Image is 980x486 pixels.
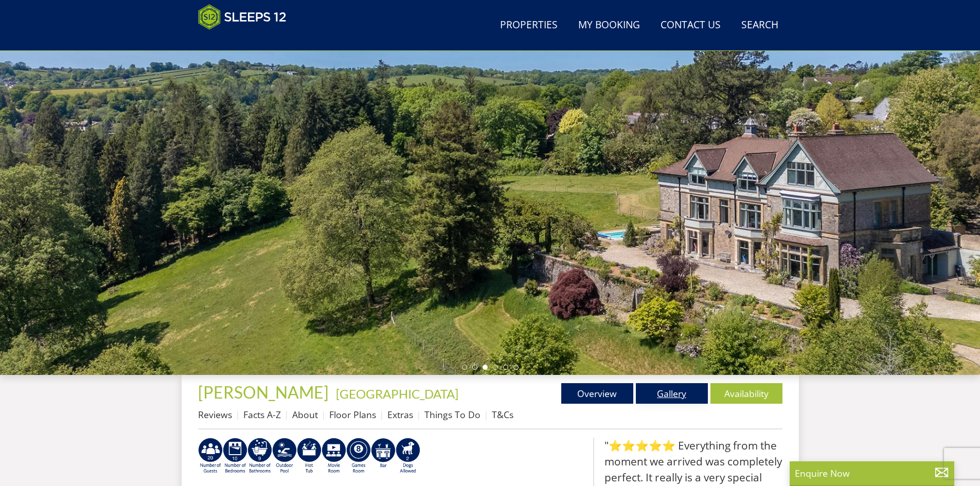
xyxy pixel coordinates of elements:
a: Availability [710,383,782,404]
a: Properties [496,14,562,37]
img: AD_4nXe7iB218OH18IOoviZowWN64NSzklPBDmJ0dxKeJpZ2JOfvS1VdKHcU4GZpvWLGgcyLnvj9nQOCh1raCsKD7OiAc2wvr... [247,438,272,475]
a: Gallery [636,383,708,404]
img: AD_4nXf5HeMvqMpcZ0fO9nf7YF2EIlv0l3oTPRmiQvOQ93g4dO1Y4zXKGJcBE5M2T8mhAf-smX-gudfzQQnK9-uH4PEbWu2YP... [322,438,346,475]
a: Overview [561,383,633,404]
img: AD_4nXeBFFc1K0eOTDAlvVO1P0IOqWiVegenvmn6BDe02G0SBvk12HgeByb4jcctb18YsyNpbMl9Mnxn_yJ6891uk77ExVeyF... [198,438,223,475]
a: T&Cs [492,408,513,421]
img: AD_4nXdrZMsjcYNLGsKuA84hRzvIbesVCpXJ0qqnwZoX5ch9Zjv73tWe4fnFRs2gJ9dSiUubhZXckSJX_mqrZBmYExREIfryF... [346,438,371,475]
a: [PERSON_NAME] [198,382,332,402]
a: [GEOGRAPHIC_DATA] [336,386,458,401]
iframe: Customer reviews powered by Trustpilot [193,36,301,45]
a: About [292,408,318,421]
a: My Booking [574,14,644,37]
img: AD_4nXe7_8LrJK20fD9VNWAdfykBvHkWcczWBt5QOadXbvIwJqtaRaRf-iI0SeDpMmH1MdC9T1Vy22FMXzzjMAvSuTB5cJ7z5... [396,438,420,475]
img: AD_4nXeoESQrZGdLy00R98_kogwygo_PeSlIimS8SmfE5_YPERmXwKu8rsJULnYuMdgFHiEpzhh4OkqO_G8iXldKifRlISpq9... [371,438,396,475]
a: Facts A-Z [243,408,281,421]
img: Sleeps 12 [198,4,287,30]
a: Things To Do [424,408,480,421]
a: Search [737,14,782,37]
a: Floor Plans [329,408,376,421]
p: Enquire Now [795,466,949,480]
a: Extras [387,408,413,421]
img: AD_4nXcBX9XWtisp1r4DyVfkhddle_VH6RrN3ygnUGrVnOmGqceGfhBv6nsUWs_M_dNMWm8jx42xDa-T6uhWOyA-wOI6XtUTM... [272,438,297,475]
img: AD_4nXdWqVCnBg10fb8BhfRnDvRxXrTvSxTQoo3uUD6D-xajRrua31Icvlas-6VFe5G0oUgzcgZ5ApX6gy3Myr_V1u0EyZ1lh... [223,438,247,475]
span: [PERSON_NAME] [198,382,329,402]
a: Reviews [198,408,232,421]
a: Contact Us [656,14,725,37]
span: - [332,386,458,401]
img: AD_4nXcpX5uDwed6-YChlrI2BYOgXwgg3aqYHOhRm0XfZB-YtQW2NrmeCr45vGAfVKUq4uWnc59ZmEsEzoF5o39EWARlT1ewO... [297,438,322,475]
